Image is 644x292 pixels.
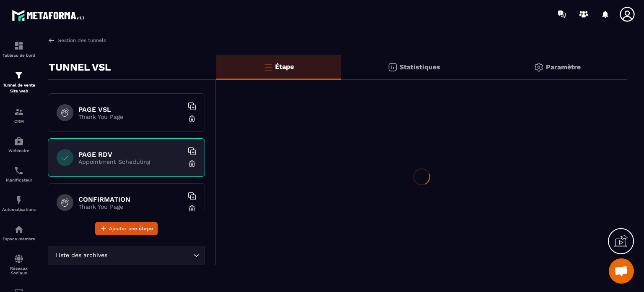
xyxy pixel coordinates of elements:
a: formationformationTableau de bord [2,34,36,64]
a: formationformationTunnel de vente Site web [2,64,36,100]
p: Étape [275,63,294,71]
p: TUNNEL VSL [49,59,111,76]
img: formation [14,107,24,117]
h6: PAGE VSL [78,105,183,113]
a: schedulerschedulerPlanificateur [2,159,36,189]
img: formation [14,70,24,80]
p: Tableau de bord [2,53,36,58]
a: social-networksocial-networkRéseaux Sociaux [2,247,36,281]
span: Liste des archives [53,251,109,260]
a: formationformationCRM [2,100,36,130]
a: automationsautomationsWebinaire [2,130,36,159]
img: automations [14,224,24,234]
a: automationsautomationsEspace membre [2,218,36,247]
span: Ajouter une étape [109,224,153,233]
input: Search for option [109,251,191,260]
p: Thank You Page [78,113,183,120]
img: automations [14,136,24,146]
div: Ouvrir le chat [609,258,634,284]
a: Gestion des tunnels [48,37,106,44]
p: Tunnel de vente Site web [2,82,36,94]
p: Automatisations [2,207,36,212]
p: Appointment Scheduling [78,158,183,165]
img: formation [14,41,24,51]
h6: CONFIRMATION [78,195,183,203]
img: trash [188,205,196,213]
img: scheduler [14,166,24,176]
p: Paramètre [546,63,581,71]
img: stats.20deebd0.svg [387,62,397,72]
div: Search for option [48,246,205,265]
p: Webinaire [2,148,36,153]
p: Réseaux Sociaux [2,266,36,275]
a: automationsautomationsAutomatisations [2,189,36,218]
img: arrow [48,37,55,44]
img: bars-o.4a397970.svg [263,62,273,72]
img: trash [188,115,196,123]
img: logo [12,8,87,23]
img: trash [188,160,196,168]
button: Ajouter une étape [95,222,158,235]
img: social-network [14,254,24,264]
p: Statistiques [400,63,440,71]
p: Espace membre [2,237,36,241]
p: CRM [2,119,36,124]
p: Planificateur [2,178,36,182]
p: Thank You Page [78,203,183,210]
h6: PAGE RDV [78,150,183,158]
img: automations [14,195,24,205]
img: setting-gr.5f69749f.svg [534,62,544,72]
